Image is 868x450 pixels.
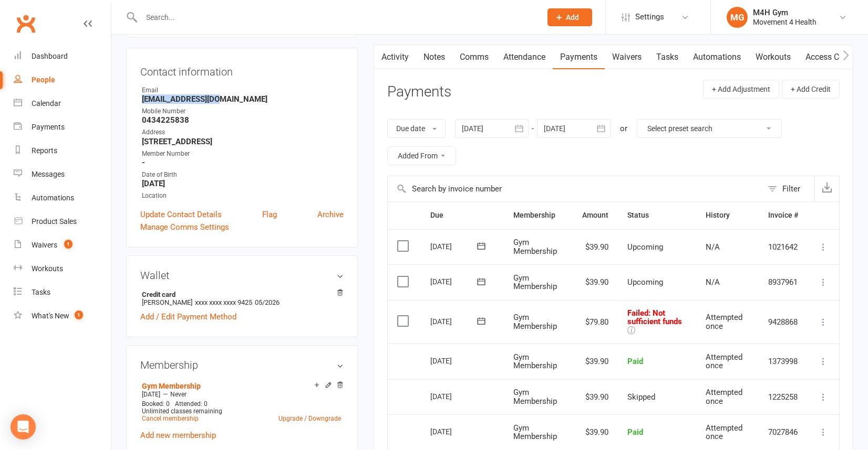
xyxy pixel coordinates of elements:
th: Membership [504,202,573,229]
strong: [STREET_ADDRESS] [142,137,344,146]
span: Add [566,13,579,22]
div: [DATE] [430,273,479,290]
a: Reports [14,139,111,163]
a: Workouts [748,45,798,69]
span: Paid [627,357,643,366]
button: Due date [387,119,446,138]
a: Cancel membership [142,415,199,422]
a: Workouts [14,257,111,281]
div: Member Number [142,149,344,159]
span: : Not sufficient funds [627,308,682,327]
a: Comms [452,45,496,69]
td: 7027846 [759,414,808,450]
td: $39.90 [573,414,618,450]
div: People [32,76,55,84]
a: Notes [416,45,452,69]
a: Activity [374,45,416,69]
span: xxxx xxxx xxxx 9425 [195,298,252,306]
span: Attempted once [706,352,742,371]
div: M4H Gym [753,8,817,17]
th: Due [421,202,504,229]
span: Failed [627,308,682,327]
span: Paid [627,427,643,437]
span: 05/2026 [255,298,280,306]
div: Tasks [32,288,50,296]
span: Gym Membership [513,352,557,371]
h3: Contact information [140,62,344,78]
a: Automations [14,186,111,210]
span: Unlimited classes remaining [142,408,222,415]
div: Product Sales [32,217,77,226]
div: Date of Birth [142,170,344,180]
div: — [139,390,344,399]
a: Calendar [14,92,111,115]
span: N/A [706,242,720,252]
div: What's New [32,312,69,320]
td: $79.80 [573,300,618,344]
div: [DATE] [430,313,479,329]
div: Filter [782,183,800,195]
div: Location [142,191,344,201]
div: Waivers [32,241,57,249]
input: Search... [138,10,534,25]
h3: Payments [387,84,451,100]
a: Product Sales [14,210,111,233]
td: 1021642 [759,229,808,265]
a: Add / Edit Payment Method [140,310,236,323]
td: 1373998 [759,344,808,379]
span: N/A [706,277,720,287]
span: 1 [64,240,73,249]
span: Gym Membership [513,313,557,331]
th: Invoice # [759,202,808,229]
a: Tasks [649,45,686,69]
a: Waivers 1 [14,233,111,257]
th: History [696,202,759,229]
div: Address [142,127,344,137]
span: Never [170,391,187,398]
td: $39.90 [573,229,618,265]
a: Attendance [496,45,553,69]
div: [DATE] [430,238,479,254]
span: 1 [75,310,83,319]
button: + Add Credit [782,80,840,99]
td: $39.90 [573,344,618,379]
div: Payments [32,123,65,131]
div: Calendar [32,99,61,108]
a: Automations [686,45,748,69]
h3: Membership [140,359,344,371]
a: Access Control [798,45,868,69]
span: Gym Membership [513,273,557,292]
button: Add [547,8,592,26]
strong: - [142,158,344,167]
button: + Add Adjustment [703,80,779,99]
span: Upcoming [627,277,663,287]
div: Automations [32,194,74,202]
h3: Wallet [140,270,344,281]
a: Archive [317,208,344,221]
strong: 0434225838 [142,115,344,125]
button: Added From [387,146,456,165]
input: Search by invoice number [388,176,762,201]
td: 9428868 [759,300,808,344]
strong: [EMAIL_ADDRESS][DOMAIN_NAME] [142,94,344,104]
a: What's New1 [14,304,111,328]
div: [DATE] [430,423,479,440]
a: Gym Membership [142,382,201,390]
div: Reports [32,146,57,155]
span: Settings [635,5,664,29]
div: [DATE] [430,352,479,369]
a: Payments [553,45,605,69]
span: Booked: 0 [142,400,170,408]
div: Workouts [32,264,63,273]
a: Messages [14,163,111,186]
a: Update Contact Details [140,208,222,221]
a: Payments [14,115,111,139]
span: Upcoming [627,242,663,252]
div: [DATE] [430,388,479,404]
a: Add new membership [140,431,216,440]
th: Amount [573,202,618,229]
span: Attended: 0 [175,400,208,408]
div: Mobile Number [142,106,344,116]
strong: [DATE] [142,179,344,188]
a: People [14,68,111,92]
